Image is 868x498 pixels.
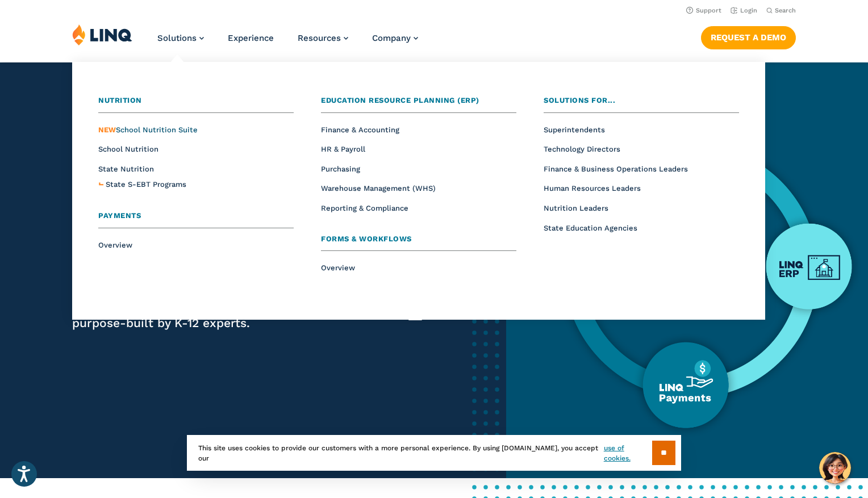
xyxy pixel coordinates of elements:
[72,24,132,45] img: LINQ | K‑12 Software
[819,452,851,484] button: Hello, have a question? Let’s chat.
[228,33,274,43] a: Experience
[157,33,197,43] span: Solutions
[701,26,796,49] a: Request a Demo
[321,233,516,252] a: Forms & Workflows
[544,204,608,212] a: Nutrition Leaders
[604,443,652,463] a: use of cookies.
[544,145,620,153] a: Technology Directors
[98,210,294,228] a: Payments
[731,7,757,14] a: Login
[157,24,418,61] nav: Primary Navigation
[321,165,360,173] a: Purchasing
[98,125,198,134] a: NEWSchool Nutrition Suite
[544,184,641,192] a: Human Resources Leaders
[321,125,399,134] a: Finance & Accounting
[187,435,681,471] div: This site uses cookies to provide our customers with a more personal experience. By using [DOMAIN...
[157,33,204,43] a: Solutions
[98,96,142,104] span: Nutrition
[98,145,158,153] a: School Nutrition
[321,204,408,212] a: Reporting & Compliance
[298,33,348,43] a: Resources
[98,241,132,249] a: Overview
[98,95,294,113] a: Nutrition
[544,96,615,104] span: Solutions for...
[544,125,605,134] a: Superintendents
[701,24,796,49] nav: Button Navigation
[321,184,436,192] a: Warehouse Management (WHS)
[98,125,198,134] span: School Nutrition Suite
[321,95,516,113] a: Education Resource Planning (ERP)
[775,7,796,14] span: Search
[372,33,411,43] span: Company
[544,95,739,113] a: Solutions for...
[298,33,341,43] span: Resources
[321,263,355,272] a: Overview
[544,224,637,232] a: State Education Agencies
[686,7,721,14] a: Support
[106,180,186,189] span: State S-EBT Programs
[98,211,141,220] span: Payments
[321,96,479,104] span: Education Resource Planning (ERP)
[544,165,688,173] a: Finance & Business Operations Leaders
[372,33,418,43] a: Company
[98,125,116,134] span: NEW
[98,165,154,173] a: State Nutrition
[766,6,796,15] button: Open Search Bar
[321,145,365,153] a: HR & Payroll
[106,179,186,191] a: State S-EBT Programs
[321,235,412,243] span: Forms & Workflows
